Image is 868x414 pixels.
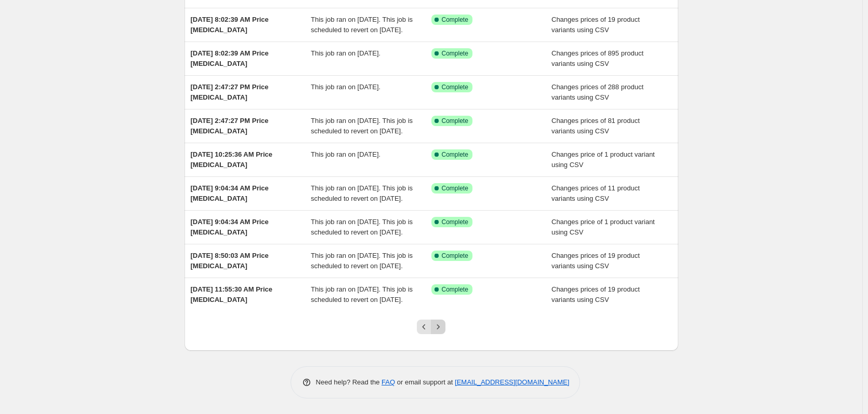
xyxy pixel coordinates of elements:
span: Changes price of 1 product variant using CSV [551,218,655,236]
span: This job ran on [DATE]. This job is scheduled to revert on [DATE]. [311,285,413,303]
span: Complete [442,150,468,159]
span: Changes prices of 288 product variants using CSV [551,83,643,101]
span: Changes price of 1 product variant using CSV [551,150,655,169]
span: Changes prices of 81 product variants using CSV [551,117,640,135]
span: This job ran on [DATE]. This job is scheduled to revert on [DATE]. [311,16,413,34]
span: Changes prices of 19 product variants using CSV [551,16,640,34]
span: This job ran on [DATE]. [311,49,380,57]
span: or email support at [395,378,455,386]
span: Complete [442,117,468,125]
span: Complete [442,285,468,294]
span: [DATE] 8:02:39 AM Price [MEDICAL_DATA] [191,16,269,34]
span: This job ran on [DATE]. This job is scheduled to revert on [DATE]. [311,252,413,270]
span: Complete [442,218,468,226]
span: [DATE] 2:47:27 PM Price [MEDICAL_DATA] [191,83,269,101]
span: Complete [442,184,468,192]
span: [DATE] 8:02:39 AM Price [MEDICAL_DATA] [191,49,269,67]
button: Next [431,320,445,334]
span: [DATE] 2:47:27 PM Price [MEDICAL_DATA] [191,117,269,135]
span: This job ran on [DATE]. [311,150,380,158]
span: Changes prices of 19 product variants using CSV [551,285,640,303]
button: Previous [417,320,431,334]
span: This job ran on [DATE]. This job is scheduled to revert on [DATE]. [311,218,413,236]
span: Changes prices of 895 product variants using CSV [551,49,643,67]
span: [DATE] 9:04:34 AM Price [MEDICAL_DATA] [191,218,269,236]
span: [DATE] 10:25:36 AM Price [MEDICAL_DATA] [191,150,273,169]
span: This job ran on [DATE]. This job is scheduled to revert on [DATE]. [311,117,413,135]
span: Changes prices of 11 product variants using CSV [551,184,640,202]
span: [DATE] 11:55:30 AM Price [MEDICAL_DATA] [191,285,273,303]
span: Need help? Read the [316,378,382,386]
span: Complete [442,83,468,91]
a: FAQ [382,378,395,386]
span: Complete [442,252,468,260]
nav: Pagination [417,320,445,334]
span: Complete [442,49,468,58]
span: This job ran on [DATE]. This job is scheduled to revert on [DATE]. [311,184,413,202]
span: Complete [442,16,468,24]
span: Changes prices of 19 product variants using CSV [551,252,640,270]
a: [EMAIL_ADDRESS][DOMAIN_NAME] [455,378,569,386]
span: [DATE] 8:50:03 AM Price [MEDICAL_DATA] [191,252,269,270]
span: [DATE] 9:04:34 AM Price [MEDICAL_DATA] [191,184,269,202]
span: This job ran on [DATE]. [311,83,380,91]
